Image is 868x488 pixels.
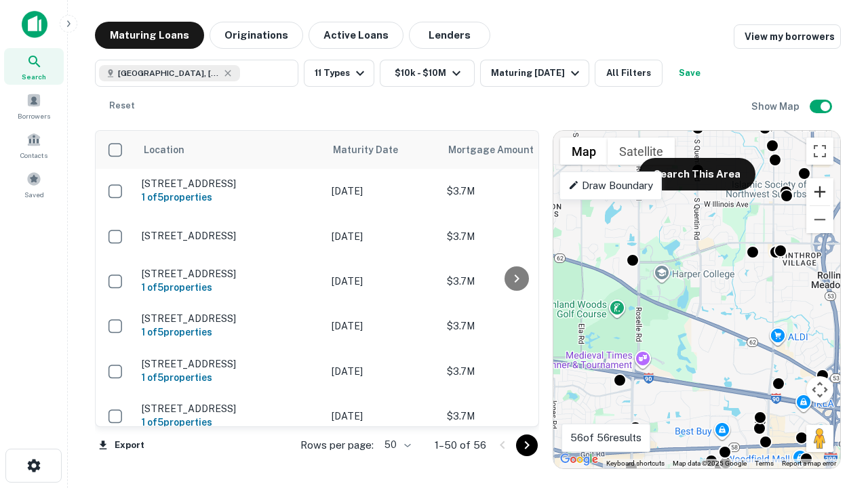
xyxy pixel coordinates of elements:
p: 1–50 of 56 [435,437,486,453]
p: [STREET_ADDRESS] [142,312,318,325]
a: View my borrowers [734,24,841,49]
button: Export [95,435,148,455]
a: Borrowers [4,87,64,124]
button: Zoom out [806,206,833,233]
iframe: Chat Widget [800,380,868,445]
button: Maturing [DATE] [480,60,589,87]
p: [STREET_ADDRESS] [142,268,318,280]
h6: 1 of 5 properties [142,370,318,385]
a: Contacts [4,127,64,163]
button: Lenders [409,22,490,49]
h6: 1 of 5 properties [142,190,318,205]
p: $3.7M [447,184,583,199]
a: Search [4,48,64,85]
a: Saved [4,166,64,203]
p: $3.7M [447,229,583,244]
p: $3.7M [447,319,583,333]
span: Search [22,71,46,82]
p: [DATE] [332,229,433,244]
button: Originations [210,22,303,49]
p: [DATE] [332,274,433,289]
span: [GEOGRAPHIC_DATA], [GEOGRAPHIC_DATA] [118,67,220,79]
p: [DATE] [332,409,433,424]
button: Search This Area [639,158,755,190]
span: Map data ©2025 Google [673,460,747,467]
button: Show street map [560,138,608,165]
div: 0 0 [553,131,840,468]
button: Save your search to get updates of matches that match your search criteria. [668,60,711,87]
p: [DATE] [332,319,433,333]
button: Zoom in [806,178,833,205]
p: 56 of 56 results [570,430,642,446]
th: Maturity Date [325,131,440,169]
p: Rows per page: [300,437,374,453]
button: All Filters [595,60,663,87]
a: Open this area in Google Maps (opens a new window) [557,451,601,468]
button: Go to next page [516,434,538,456]
span: Borrowers [18,110,50,121]
p: [STREET_ADDRESS] [142,403,318,415]
p: [STREET_ADDRESS] [142,178,318,190]
th: Location [135,131,325,169]
img: capitalize-icon.png [22,11,47,38]
h6: 1 of 5 properties [142,325,318,340]
button: Active Loans [309,22,403,49]
button: Map camera controls [806,376,833,403]
button: Reset [100,92,144,119]
img: Google [557,451,601,468]
p: [DATE] [332,184,433,199]
button: Maturing Loans [95,22,204,49]
p: $3.7M [447,409,583,424]
span: Maturity Date [333,142,416,158]
p: $3.7M [447,364,583,379]
p: Draw Boundary [568,178,653,194]
span: Saved [24,189,44,200]
a: Terms (opens in new tab) [755,460,774,467]
h6: Show Map [751,99,802,114]
button: Keyboard shortcuts [606,459,665,468]
span: Mortgage Amount [448,142,551,158]
span: Location [143,142,184,158]
h6: 1 of 5 properties [142,415,318,430]
p: [STREET_ADDRESS] [142,358,318,370]
button: Toggle fullscreen view [806,138,833,165]
p: $3.7M [447,274,583,289]
button: 11 Types [304,60,374,87]
button: Show satellite imagery [608,138,675,165]
div: 50 [379,435,413,455]
p: [DATE] [332,364,433,379]
button: $10k - $10M [380,60,475,87]
div: Maturing [DATE] [491,65,583,81]
a: Report a map error [782,460,836,467]
span: Contacts [20,150,47,161]
h6: 1 of 5 properties [142,280,318,295]
p: [STREET_ADDRESS] [142,230,318,242]
th: Mortgage Amount [440,131,589,169]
